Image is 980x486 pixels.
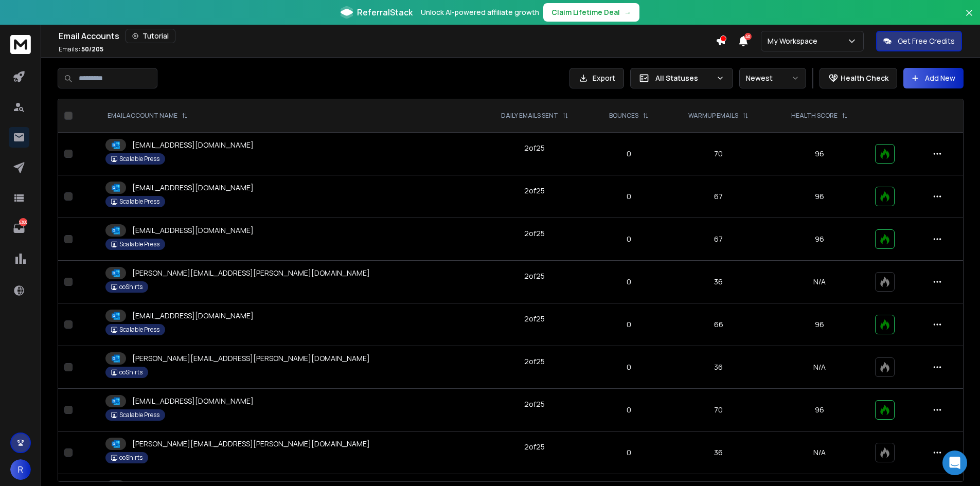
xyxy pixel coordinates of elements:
[667,133,770,175] td: 70
[524,271,545,281] div: 2 of 25
[597,234,661,244] p: 0
[569,68,624,88] button: Export
[132,225,254,236] p: [EMAIL_ADDRESS][DOMAIN_NAME]
[667,389,770,431] td: 70
[132,268,370,278] p: [PERSON_NAME][EMAIL_ADDRESS][PERSON_NAME][DOMAIN_NAME]
[132,439,370,449] p: [PERSON_NAME][EMAIL_ADDRESS][PERSON_NAME][DOMAIN_NAME]
[667,175,770,218] td: 67
[770,133,869,175] td: 96
[655,73,712,83] p: All Statuses
[597,191,661,202] p: 0
[119,197,159,206] p: Scalable Press
[770,175,869,218] td: 96
[597,447,661,458] p: 0
[59,45,103,53] p: Emails :
[357,6,413,19] span: ReferralStack
[667,261,770,303] td: 36
[688,112,738,120] p: WARMUP EMAILS
[9,218,29,239] a: 5300
[963,6,976,31] button: Close banner
[903,68,964,88] button: Add New
[524,186,545,196] div: 2 of 25
[119,411,159,419] p: Scalable Press
[776,447,863,458] p: N/A
[19,218,27,226] p: 5300
[597,405,661,415] p: 0
[119,454,142,462] p: ooShirts
[119,283,142,291] p: ooShirts
[524,442,545,452] div: 2 of 25
[597,362,661,372] p: 0
[119,326,159,334] p: Scalable Press
[119,368,142,376] p: ooShirts
[667,303,770,346] td: 66
[791,112,838,120] p: HEALTH SCORE
[543,3,639,22] button: Claim Lifetime Deal→
[770,389,869,431] td: 96
[776,277,863,287] p: N/A
[132,396,254,406] p: [EMAIL_ADDRESS][DOMAIN_NAME]
[876,31,962,51] button: Get Free Credits
[501,112,558,120] p: DAILY EMAILS SENT
[524,228,545,239] div: 2 of 25
[59,29,716,43] div: Email Accounts
[10,459,31,480] button: R
[942,451,967,475] div: Open Intercom Messenger
[524,399,545,409] div: 2 of 25
[819,68,897,88] button: Health Check
[776,362,863,372] p: N/A
[81,45,103,53] span: 50 / 205
[597,277,661,287] p: 0
[597,319,661,330] p: 0
[524,143,545,153] div: 2 of 25
[770,303,869,346] td: 96
[119,240,159,248] p: Scalable Press
[744,33,752,40] span: 40
[524,314,545,324] div: 2 of 25
[132,311,254,321] p: [EMAIL_ADDRESS][DOMAIN_NAME]
[597,149,661,159] p: 0
[898,36,955,46] p: Get Free Credits
[524,356,545,367] div: 2 of 25
[841,73,888,83] p: Health Check
[132,353,370,364] p: [PERSON_NAME][EMAIL_ADDRESS][PERSON_NAME][DOMAIN_NAME]
[624,7,631,17] span: →
[126,29,175,43] button: Tutorial
[667,431,770,474] td: 36
[667,346,770,389] td: 36
[421,7,539,17] p: Unlock AI-powered affiliate growth
[108,112,188,120] div: EMAIL ACCOUNT NAME
[739,68,806,88] button: Newest
[609,112,638,120] p: BOUNCES
[132,183,254,193] p: [EMAIL_ADDRESS][DOMAIN_NAME]
[132,140,254,150] p: [EMAIL_ADDRESS][DOMAIN_NAME]
[768,36,822,46] p: My Workspace
[667,218,770,261] td: 67
[770,218,869,261] td: 96
[119,155,159,163] p: Scalable Press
